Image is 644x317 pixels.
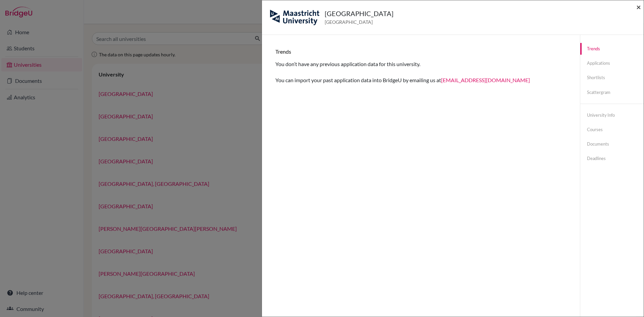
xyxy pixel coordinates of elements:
[275,76,567,84] p: You can import your past application data into BridgeU by emailing us at
[325,8,393,18] h5: [GEOGRAPHIC_DATA]
[580,124,644,136] a: Courses
[580,57,644,69] a: Applications
[441,77,530,83] a: [EMAIL_ADDRESS][DOMAIN_NAME]
[580,43,644,55] a: Trends
[275,60,567,68] p: You don’t have any previous application data for this university.
[636,3,641,11] button: Close
[580,109,644,121] a: University info
[275,48,567,55] h6: Trends
[580,72,644,84] a: Shortlists
[270,8,319,27] img: nl_maa_omvxt46b.png
[325,18,393,25] span: [GEOGRAPHIC_DATA]
[580,138,644,150] a: Documents
[636,2,641,12] span: ×
[580,153,644,164] a: Deadlines
[580,87,644,98] a: Scattergram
